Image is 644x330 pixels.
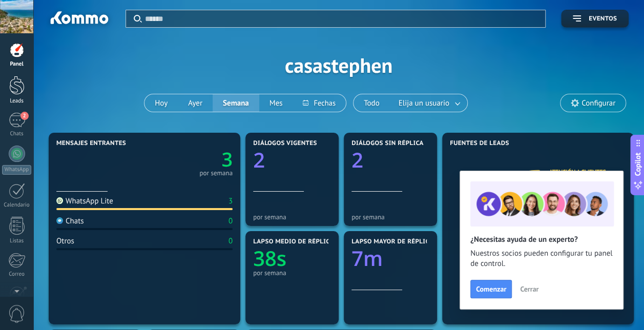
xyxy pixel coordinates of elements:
button: Fechas [293,94,345,112]
img: Chats [56,217,63,224]
h2: ¿Necesitas ayuda de un experto? [470,235,613,244]
button: Ayer [178,94,213,112]
div: Chats [56,216,84,226]
text: 7m [351,244,383,272]
button: Elija un usuario [390,94,467,112]
div: Listas [2,238,32,244]
span: Elija un usuario [397,96,451,110]
div: 0 [228,236,233,246]
span: Eventos [589,15,617,23]
span: Nuestros socios pueden configurar tu panel de control. [470,249,613,269]
text: 2 [351,146,363,174]
div: por semana [351,213,429,221]
button: Semana [213,94,259,112]
div: por semana [199,171,233,176]
span: Copilot [633,153,643,176]
button: Comenzar [470,280,512,298]
div: por semana [253,213,331,221]
span: Diálogos sin réplica [351,140,424,147]
button: Todo [354,94,390,112]
a: 3 [144,146,233,173]
div: Calendario [2,202,32,209]
span: Diálogos vigentes [253,140,317,147]
div: Leads [2,98,32,105]
button: Cerrar [515,281,543,297]
div: 3 [228,196,233,206]
img: WhatsApp Lite [56,197,63,204]
span: Fuentes de leads [450,140,509,147]
div: por semana [253,269,331,277]
a: Atención a Clientes [549,168,606,176]
span: Lapso mayor de réplica [351,238,433,245]
text: 38s [253,244,286,272]
div: Chats [2,131,32,137]
div: Otros [56,236,74,246]
span: Configurar [581,99,615,108]
div: WhatsApp Lite [56,196,113,206]
text: 2 [253,146,265,174]
span: Cerrar [520,285,538,293]
button: Hoy [144,94,178,112]
a: 7m [351,244,429,272]
button: Eventos [561,10,629,28]
div: 0 [228,216,233,226]
span: Comenzar [476,285,506,293]
div: WhatsApp [2,165,31,175]
span: Mensajes entrantes [56,140,126,147]
button: Mes [259,94,293,112]
div: Correo [2,271,32,278]
span: Lapso medio de réplica [253,238,334,245]
text: 3 [221,146,233,173]
div: Panel [2,61,32,68]
span: 2 [20,112,29,120]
